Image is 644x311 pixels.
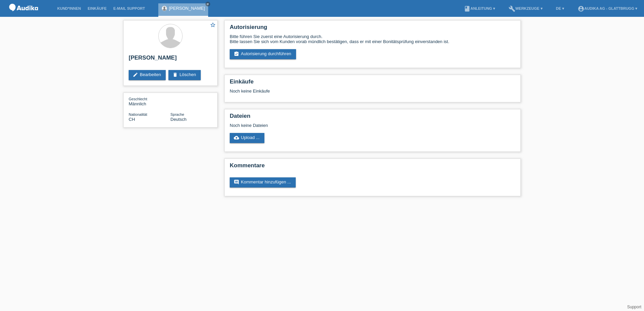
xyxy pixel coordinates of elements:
div: Noch keine Dateien [230,123,436,128]
a: editBearbeiten [129,70,166,80]
a: star_border [210,22,216,29]
span: Sprache [170,112,184,116]
div: Noch keine Einkäufe [230,89,515,99]
i: star_border [210,22,216,28]
i: close [206,2,210,6]
i: assignment_turned_in [234,51,239,57]
i: cloud_upload [234,135,239,140]
h2: Autorisierung [230,24,515,34]
div: Männlich [129,96,170,106]
a: close [205,2,210,6]
a: cloud_uploadUpload ... [230,133,264,143]
span: Deutsch [170,117,187,122]
span: Geschlecht [129,97,147,101]
a: Einkäufe [84,6,110,10]
span: Schweiz [129,117,135,122]
h2: Einkäufe [230,78,515,89]
a: account_circleAudika AG - Glattbrugg ▾ [574,6,641,10]
i: build [509,5,515,12]
span: Nationalität [129,112,147,116]
a: assignment_turned_inAutorisierung durchführen [230,49,296,59]
h2: [PERSON_NAME] [129,55,212,65]
a: POS — MF Group [7,13,40,18]
i: delete [172,72,178,77]
a: E-Mail Support [110,6,149,10]
a: deleteLöschen [168,70,201,80]
h2: Kommentare [230,162,515,172]
h2: Dateien [230,113,515,123]
i: account_circle [578,5,584,12]
a: [PERSON_NAME] [169,6,205,11]
a: commentKommentar hinzufügen ... [230,177,296,187]
a: Support [627,305,641,309]
div: Bitte führen Sie zuerst eine Autorisierung durch. Bitte lassen Sie sich vom Kunden vorab mündlich... [230,34,515,44]
i: comment [234,179,239,185]
a: buildWerkzeuge ▾ [505,6,546,10]
a: Kund*innen [54,6,84,10]
i: edit [133,72,138,77]
a: DE ▾ [553,6,568,10]
i: book [464,5,471,12]
a: bookAnleitung ▾ [460,6,498,10]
